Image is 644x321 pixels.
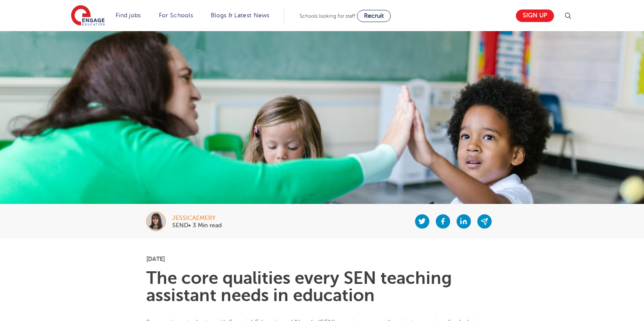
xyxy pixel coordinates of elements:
[211,12,270,19] a: Blogs & Latest News
[357,10,391,22] a: Recruit
[364,13,384,19] span: Recruit
[172,222,222,229] p: SEND• 3 Min read
[159,12,193,19] a: For Schools
[172,215,222,221] div: jessicaemery
[299,13,355,19] span: Schools looking for staff
[516,10,554,22] a: Sign up
[116,12,141,19] a: Find jobs
[71,5,105,27] img: Engage Education
[146,270,498,304] h1: The core qualities every SEN teaching assistant needs in education
[146,256,498,262] p: [DATE]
